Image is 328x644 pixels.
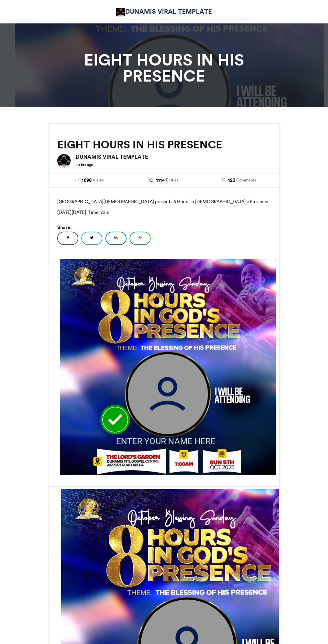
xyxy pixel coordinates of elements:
[57,196,271,218] p: [GEOGRAPHIC_DATA][DEMOGRAPHIC_DATA] presents 8 Hours in [DEMOGRAPHIC_DATA]'s Presence [DATE][DATE...
[76,154,271,159] h6: DUNAMIS VIRAL TEMPLATE
[57,223,271,232] h5: Share:
[156,177,165,184] span: 1114
[57,154,71,167] img: DUNAMIS VIRAL TEMPLATE
[76,162,93,167] small: 20 hrs ago
[166,177,178,183] span: Entries
[57,139,271,151] h2: EIGHT HOURS IN HIS PRESENCE
[116,7,212,16] a: DUNAMIS VIRAL TEMPLATE
[49,257,279,487] img: EIGHT HOURS IN HIS PRESENCE preview
[236,177,256,183] span: Comments
[57,177,122,184] a: 1698 Views
[49,52,279,84] h1: EIGHT HOURS IN HIS PRESENCE
[82,177,92,184] span: 1698
[206,177,271,184] a: 123 Comments
[132,177,196,184] a: 1114 Entries
[93,177,104,183] span: Views
[116,8,125,16] img: DUNAMIS VIRAL TEMPLATE
[228,177,235,184] span: 123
